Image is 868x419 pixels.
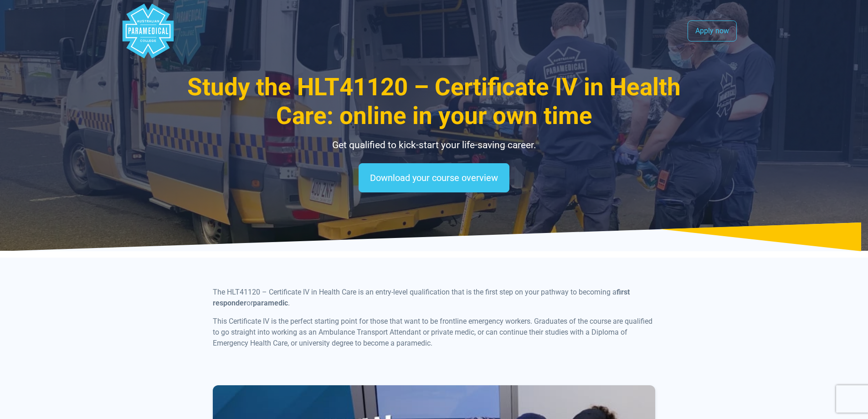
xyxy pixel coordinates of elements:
[213,317,652,347] span: This Certificate IV is the perfect starting point for those that want to be frontline emergency w...
[187,73,681,130] span: Study the HLT41120 – Certificate IV in Health Care: online in your own time
[288,299,290,307] span: .
[359,163,509,192] a: Download your course overview
[332,140,536,150] span: Get qualified to kick-start your life-saving career.
[247,299,253,307] span: or
[213,288,616,296] span: The HLT41120 – Certificate IV in Health Care is an entry-level qualification that is the first st...
[688,21,737,41] a: Apply now
[121,4,175,58] div: Australian Paramedical College
[253,299,288,307] b: paramedic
